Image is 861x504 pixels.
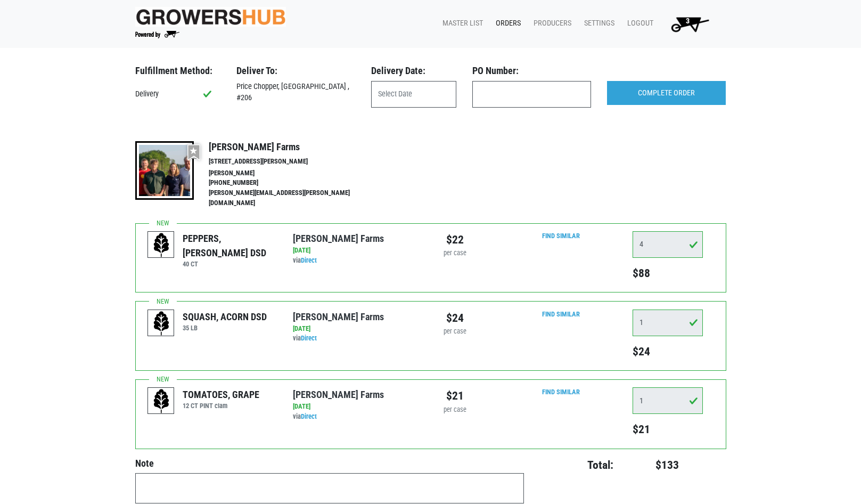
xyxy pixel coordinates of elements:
[293,233,384,244] a: [PERSON_NAME] Farms
[183,402,259,410] h6: 12 CT PINT clam
[135,31,179,38] img: Powered by Big Wheelbarrow
[293,412,422,422] div: via
[542,310,580,318] a: Find Similar
[633,345,703,359] h5: $24
[135,65,220,77] h3: Fulfillment Method:
[439,405,471,415] div: per case
[183,260,277,268] h6: 40 CT
[301,256,317,264] a: Direct
[293,389,384,400] a: [PERSON_NAME] Farms
[209,157,373,167] li: [STREET_ADDRESS][PERSON_NAME]
[183,310,267,324] div: SQUASH, ACORN DSD
[525,13,576,34] a: Producers
[439,327,471,337] div: per case
[540,458,614,472] h4: Total:
[209,141,373,153] h4: [PERSON_NAME] Farms
[439,310,471,327] div: $24
[434,13,487,34] a: Master List
[542,232,580,240] a: Find Similar
[633,231,703,258] input: Qty
[301,412,317,420] a: Direct
[183,387,259,402] div: TOMATOES, GRAPE
[542,388,580,396] a: Find Similar
[633,422,703,436] h5: $21
[371,65,456,77] h3: Delivery Date:
[633,387,703,414] input: Qty
[135,458,524,469] h4: Note
[439,248,471,258] div: per case
[620,458,679,472] h4: $133
[148,388,175,414] img: placeholder-variety-43d6402dacf2d531de610a020419775a.svg
[228,81,363,104] div: Price Chopper, [GEOGRAPHIC_DATA] , #206
[293,402,422,412] div: [DATE]
[293,334,422,344] div: via
[576,13,619,34] a: Settings
[607,81,726,105] input: COMPLETE ORDER
[183,231,277,260] div: PEPPERS, [PERSON_NAME] DSD
[633,310,703,336] input: Qty
[301,334,317,342] a: Direct
[439,387,471,404] div: $21
[633,266,703,280] h5: $88
[209,188,373,208] li: [PERSON_NAME][EMAIL_ADDRESS][PERSON_NAME][DOMAIN_NAME]
[293,246,422,256] div: [DATE]
[236,65,355,77] h3: Deliver To:
[135,7,286,27] img: original-fc7597fdc6adbb9d0e2ae620e786d1a2.jpg
[209,168,373,178] li: [PERSON_NAME]
[135,141,194,200] img: thumbnail-8a08f3346781c529aa742b86dead986c.jpg
[209,178,373,188] li: [PHONE_NUMBER]
[619,13,658,34] a: Logout
[293,311,384,322] a: [PERSON_NAME] Farms
[686,17,690,26] span: 3
[666,13,714,35] img: Cart
[439,231,471,248] div: $22
[472,65,591,77] h3: PO Number:
[293,324,422,334] div: [DATE]
[371,81,456,108] input: Select Date
[183,324,267,332] h6: 35 LB
[148,232,175,258] img: placeholder-variety-43d6402dacf2d531de610a020419775a.svg
[148,310,175,337] img: placeholder-variety-43d6402dacf2d531de610a020419775a.svg
[487,13,525,34] a: Orders
[293,256,422,266] div: via
[658,13,718,35] a: 3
